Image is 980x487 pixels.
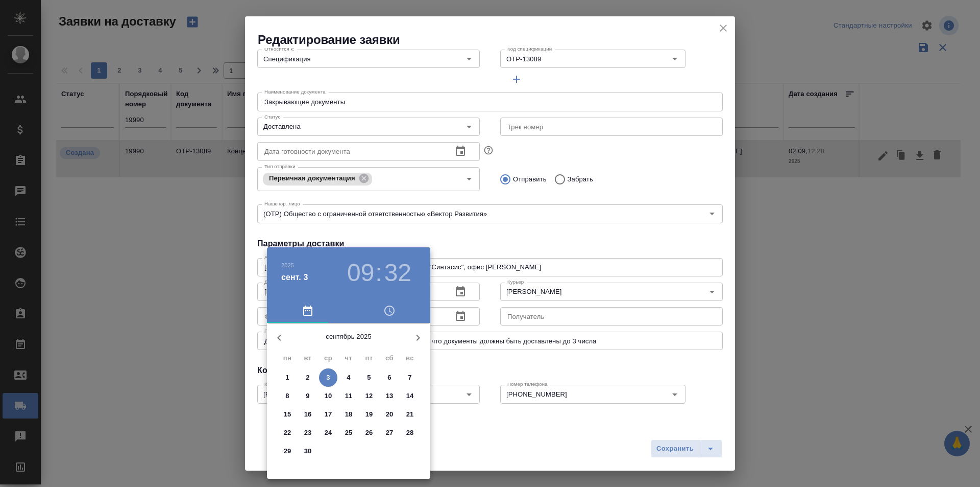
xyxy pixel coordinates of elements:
button: 3 [319,368,337,387]
p: 6 [387,373,391,383]
button: 26 [360,424,378,442]
p: 28 [406,428,414,438]
p: 30 [304,446,312,456]
button: сент. 3 [281,271,308,284]
p: 14 [406,391,414,401]
button: 15 [278,405,297,424]
button: 1 [278,368,297,387]
button: 13 [380,387,399,405]
button: 2 [299,368,317,387]
button: 17 [319,405,337,424]
p: 9 [306,391,309,401]
p: 24 [325,428,332,438]
p: сентябрь 2025 [291,332,406,342]
p: 22 [284,428,291,438]
button: 19 [360,405,378,424]
span: пт [360,353,378,363]
button: 18 [339,405,358,424]
p: 2 [306,373,309,383]
button: 24 [319,424,337,442]
button: 12 [360,387,378,405]
button: 21 [401,405,419,424]
button: 2025 [281,262,294,268]
p: 21 [406,409,414,420]
p: 20 [386,409,394,420]
p: 17 [325,409,332,420]
span: вт [299,353,317,363]
p: 7 [408,373,411,383]
button: 32 [384,259,411,287]
button: 09 [347,259,374,287]
p: 23 [304,428,312,438]
p: 5 [367,373,371,383]
p: 11 [345,391,353,401]
p: 1 [285,373,289,383]
button: 7 [401,368,419,387]
p: 8 [285,391,289,401]
button: 14 [401,387,419,405]
p: 12 [365,391,373,401]
p: 27 [386,428,394,438]
button: 29 [278,442,297,460]
button: 28 [401,424,419,442]
span: сб [380,353,399,363]
p: 25 [345,428,353,438]
p: 4 [347,373,350,383]
button: 10 [319,387,337,405]
button: 9 [299,387,317,405]
button: 6 [380,368,399,387]
button: 4 [339,368,358,387]
p: 18 [345,409,353,420]
p: 15 [284,409,291,420]
h3: : [375,259,382,287]
p: 26 [365,428,373,438]
p: 29 [284,446,291,456]
button: 25 [339,424,358,442]
button: 22 [278,424,297,442]
button: 8 [278,387,297,405]
span: пн [278,353,297,363]
button: 5 [360,368,378,387]
button: 16 [299,405,317,424]
button: 27 [380,424,399,442]
span: ср [319,353,337,363]
p: 19 [365,409,373,420]
span: вс [401,353,419,363]
p: 10 [325,391,332,401]
button: 30 [299,442,317,460]
button: 20 [380,405,399,424]
button: 23 [299,424,317,442]
p: 13 [386,391,394,401]
p: 16 [304,409,312,420]
p: 3 [326,373,330,383]
button: 11 [339,387,358,405]
span: чт [339,353,358,363]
